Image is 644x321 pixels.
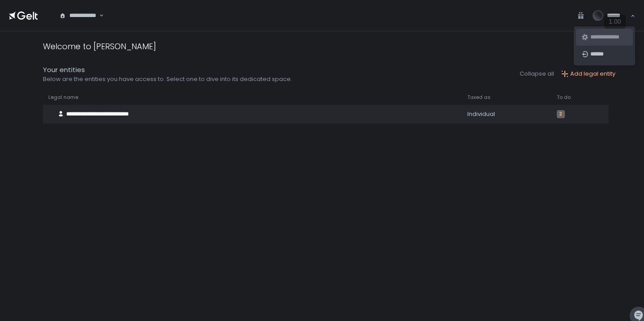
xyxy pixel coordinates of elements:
button: Add legal entity [561,70,615,78]
span: 2 [557,110,565,118]
div: Search for option [54,6,104,25]
div: Below are the entities you have access to. Select one to dive into its dedicated space. [43,75,292,83]
span: Taxed as [467,94,491,101]
button: Collapse all [520,70,554,78]
div: Individual [467,110,546,118]
span: To do [557,94,571,101]
input: Search for option [98,11,98,20]
span: Legal name [48,94,78,101]
div: Your entities [43,65,292,75]
div: Welcome to [PERSON_NAME] [43,40,156,52]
